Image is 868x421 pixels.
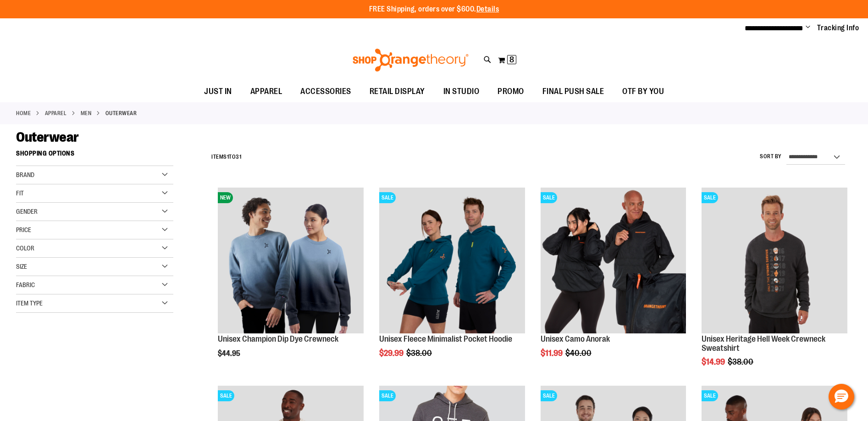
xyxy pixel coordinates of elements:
div: product [375,183,530,381]
span: $29.99 [379,349,405,358]
span: Item Type [16,299,43,307]
span: Color [16,244,34,252]
a: FINAL PUSH SALE [533,81,614,102]
span: Price [16,226,31,233]
span: Gender [16,208,38,215]
div: product [213,183,368,381]
img: Unisex Fleece Minimalist Pocket Hoodie [379,188,525,333]
a: Unisex Champion Dip Dye Crewneck [218,334,338,343]
span: SALE [541,192,557,203]
a: Product image for Unisex Heritage Hell Week Crewneck SweatshirtSALE [702,188,847,335]
strong: Outerwear [105,109,137,117]
span: OTF BY YOU [622,81,664,102]
span: $14.99 [702,357,726,366]
span: Fabric [16,281,35,288]
span: $38.00 [406,349,433,358]
span: PROMO [498,81,524,102]
div: product [536,183,691,381]
span: IN STUDIO [443,81,480,102]
span: $44.95 [218,349,242,358]
span: SALE [218,390,234,401]
span: FINAL PUSH SALE [542,81,604,102]
span: NEW [218,192,233,203]
a: APPAREL [45,109,67,117]
strong: Shopping Options [16,145,173,166]
a: Product image for Unisex Camo AnorakSALE [541,188,686,335]
a: IN STUDIO [434,81,489,102]
span: Brand [16,171,34,178]
a: PROMO [488,81,533,102]
span: 8 [509,55,514,64]
h2: Items to [211,150,241,164]
span: $40.00 [565,349,593,358]
a: Unisex Camo Anorak [541,334,610,343]
a: JUST IN [195,81,241,102]
span: SALE [702,390,718,401]
span: ACCESSORIES [300,81,351,102]
a: RETAIL DISPLAY [360,81,434,102]
span: RETAIL DISPLAY [370,81,425,102]
span: SALE [379,390,396,401]
a: APPAREL [241,81,292,102]
span: $11.99 [541,349,564,358]
a: Tracking Info [817,23,859,33]
img: Product image for Unisex Heritage Hell Week Crewneck Sweatshirt [702,188,847,333]
span: 31 [236,154,241,160]
span: SALE [379,192,396,203]
span: APPAREL [250,81,282,102]
button: Hello, have a question? Let’s chat. [829,384,854,410]
a: Unisex Fleece Minimalist Pocket Hoodie [379,334,512,343]
span: 1 [227,154,229,160]
a: Details [476,5,499,13]
span: SALE [541,390,557,401]
a: Home [16,109,31,117]
img: Product image for Unisex Camo Anorak [541,188,686,333]
a: Unisex Heritage Hell Week Crewneck Sweatshirt [702,334,825,353]
span: $38.00 [728,357,755,366]
a: Unisex Fleece Minimalist Pocket HoodieSALE [379,188,525,335]
a: Unisex Champion Dip Dye CrewneckNEW [218,188,364,335]
a: MEN [81,109,92,117]
div: product [697,183,852,390]
img: Shop Orangetheory [351,49,470,72]
span: JUST IN [204,81,232,102]
a: ACCESSORIES [291,81,360,102]
span: SALE [702,192,718,203]
label: Sort By [760,153,782,161]
span: Fit [16,189,24,197]
img: Unisex Champion Dip Dye Crewneck [218,188,364,333]
a: OTF BY YOU [613,81,673,102]
button: Account menu [806,23,810,33]
p: FREE Shipping, orders over $600. [369,4,499,15]
span: Outerwear [16,129,79,145]
span: Size [16,263,27,270]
